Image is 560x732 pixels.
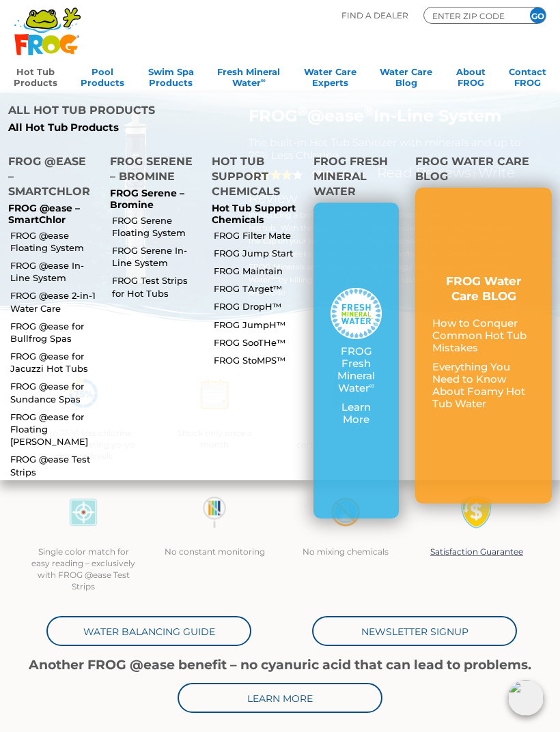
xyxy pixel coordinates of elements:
[112,274,200,299] a: FROG Test Strips for Hot Tubs
[198,496,231,529] img: no-constant-monitoring1
[380,62,432,89] a: Water CareBlog
[10,350,98,375] a: FROG @ease for Jacuzzi Hot Tubs
[456,62,486,89] a: AboutFROG
[10,320,98,345] a: FROG @ease for Bullfrog Spas
[163,546,266,557] p: No constant monitoring
[432,361,535,410] p: Everything You Need to Know About Foamy Hot Tub Water
[112,244,200,269] a: FROG Serene In-Line System
[8,121,270,134] a: All Hot Tub Products
[112,214,200,239] a: FROG Serene Floating System
[14,62,57,89] a: Hot TubProducts
[110,188,195,211] p: FROG Serene – Bromine
[508,680,544,716] img: openIcon
[81,62,124,89] a: PoolProducts
[10,289,98,314] a: FROG @ease 2-in-1 Water Care
[8,203,94,226] p: FROG @ease – SmartChlor
[214,336,302,349] a: FROG SooTHe™
[214,319,302,331] a: FROG JumpH™
[415,154,552,188] h4: FROG Water Care Blog
[431,10,513,22] input: Zip Code Form
[304,62,356,89] a: Water CareExperts
[8,154,94,203] h4: FROG @ease – SmartChlor
[369,381,375,390] sup: ∞
[214,247,302,259] a: FROG Jump Start
[214,282,302,295] a: FROG TArget™
[432,274,535,304] h3: FROG Water Care BLOG
[217,62,280,89] a: Fresh MineralWater∞
[8,103,270,121] h4: All Hot Tub Products
[460,496,493,529] img: Satisfaction Guarantee Icon
[10,259,98,284] a: FROG @ease In-Line System
[31,546,135,592] p: Single color match for easy reading – exclusively with FROG @ease Test Strips
[313,154,399,203] h4: FROG Fresh Mineral Water
[430,546,523,557] a: Satisfaction Guarantee
[530,8,546,23] input: GO
[432,274,535,417] a: FROG Water Care BLOG How to Conquer Common Hot Tub Mistakes Everything You Need to Know About Foa...
[178,683,382,713] a: Learn More
[10,380,98,405] a: FROG @ease for Sundance Spas
[67,496,100,529] img: icon-atease-color-match
[10,411,98,448] a: FROG @ease for Floating [PERSON_NAME]
[214,229,302,241] a: FROG Filter Mate
[212,202,296,226] a: Hot Tub Support Chemicals
[46,616,251,646] a: Water Balancing Guide
[331,401,382,426] p: Learn More
[331,288,382,433] a: FROG Fresh Mineral Water∞ Learn More
[148,62,194,89] a: Swim SpaProducts
[509,62,546,89] a: ContactFROG
[18,658,542,673] h1: Another FROG @ease benefit – no cyanuric acid that can lead to problems.
[214,265,302,277] a: FROG Maintain
[10,453,98,478] a: FROG @ease Test Strips
[432,317,535,354] p: How to Conquer Common Hot Tub Mistakes
[214,354,302,366] a: FROG StoMPS™
[10,229,98,254] a: FROG @ease Floating System
[261,76,266,84] sup: ∞
[294,546,397,557] p: No mixing chemicals
[212,154,297,203] h4: Hot Tub Support Chemicals
[110,154,195,188] h4: FROG Serene – Bromine
[214,300,302,312] a: FROG DropH™
[331,345,382,394] p: FROG Fresh Mineral Water
[312,616,517,646] a: Newsletter Signup
[341,7,408,24] p: Find A Dealer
